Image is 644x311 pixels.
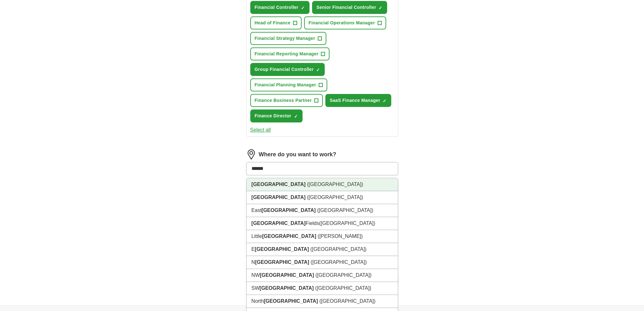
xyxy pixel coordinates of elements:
[312,1,387,14] button: Senior Financial Controller✓
[252,182,306,187] strong: [GEOGRAPHIC_DATA]
[246,256,398,269] li: N
[330,97,380,104] span: SaaS Finance Manager
[310,246,367,252] span: ([GEOGRAPHIC_DATA])
[250,78,327,91] button: Financial Planning Manager
[255,51,319,57] span: Financial Reporting Manager
[250,16,302,29] button: Head of Finance
[246,149,256,159] img: location.png
[315,285,371,291] span: ([GEOGRAPHIC_DATA])
[246,269,398,282] li: NW
[250,32,326,45] button: Financial Strategy Manager
[262,233,316,239] strong: [GEOGRAPHIC_DATA]
[316,67,320,72] span: ✓
[255,97,312,104] span: Finance Business Partner
[255,82,316,88] span: Financial Planning Manager
[262,208,316,213] strong: [GEOGRAPHIC_DATA]
[250,109,303,122] button: Finance Director✓
[316,4,376,11] span: Senior Financial Controller
[319,298,375,304] span: ([GEOGRAPHIC_DATA])
[255,259,309,265] strong: [GEOGRAPHIC_DATA]
[255,246,309,252] strong: [GEOGRAPHIC_DATA]
[246,243,398,256] li: E
[250,126,271,134] button: Select all
[316,272,372,278] span: ([GEOGRAPHIC_DATA])
[317,208,373,213] span: ([GEOGRAPHIC_DATA])
[255,20,290,26] span: Head of Finance
[383,98,386,103] span: ✓
[246,282,398,295] li: SW
[301,5,305,10] span: ✓
[319,221,375,226] span: ([GEOGRAPHIC_DATA])
[325,94,392,107] button: SaaS Finance Manager✓
[309,20,375,26] span: Financial Operations Manager
[310,259,367,265] span: ([GEOGRAPHIC_DATA])
[250,94,323,107] button: Finance Business Partner
[318,233,363,239] span: ([PERSON_NAME])
[246,295,398,308] li: North
[307,195,363,200] span: ([GEOGRAPHIC_DATA])
[246,217,398,230] li: Fields
[379,5,382,10] span: ✓
[264,298,318,304] strong: [GEOGRAPHIC_DATA]
[294,114,298,119] span: ✓
[246,230,398,243] li: Little
[307,182,363,187] span: ([GEOGRAPHIC_DATA])
[304,16,386,29] button: Financial Operations Manager
[250,1,309,14] button: Financial Controller✓
[252,221,306,226] strong: [GEOGRAPHIC_DATA]
[255,113,291,119] span: Finance Director
[252,195,306,200] strong: [GEOGRAPHIC_DATA]
[250,63,325,76] button: Group Financial Controller✓
[260,272,314,278] strong: [GEOGRAPHIC_DATA]
[259,285,314,291] strong: [GEOGRAPHIC_DATA]
[255,66,314,73] span: Group Financial Controller
[246,204,398,217] li: East
[255,35,315,42] span: Financial Strategy Manager
[250,47,330,60] button: Financial Reporting Manager
[255,4,298,11] span: Financial Controller
[259,150,336,159] label: Where do you want to work?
